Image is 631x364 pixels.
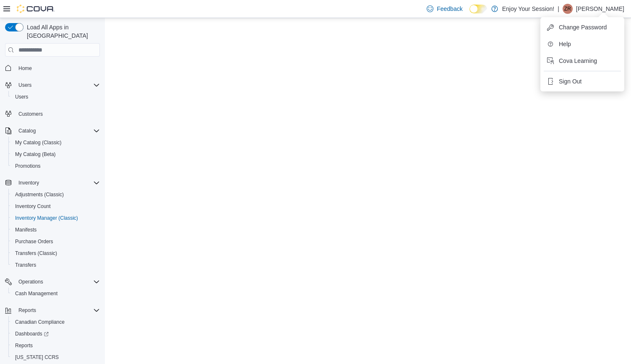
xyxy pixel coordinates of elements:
[8,316,103,328] button: Canadian Compliance
[2,62,103,74] button: Home
[15,191,64,198] span: Adjustments (Classic)
[12,149,59,159] a: My Catalog (Beta)
[559,23,607,31] span: Change Password
[18,111,43,117] span: Customers
[12,341,36,351] a: Reports
[12,161,44,171] a: Promotions
[18,278,43,285] span: Operations
[8,212,103,224] button: Inventory Manager (Classic)
[12,92,31,102] a: Users
[563,4,573,14] div: Zoe Reid
[12,213,100,223] span: Inventory Manager (Classic)
[12,260,100,270] span: Transfers
[12,149,100,159] span: My Catalog (Beta)
[469,13,470,14] span: Dark Mode
[15,109,100,119] span: Customers
[8,200,103,212] button: Inventory Count
[8,91,103,103] button: Users
[15,203,51,210] span: Inventory Count
[8,224,103,236] button: Manifests
[544,75,621,88] button: Sign Out
[12,317,68,327] a: Canadian Compliance
[15,226,37,233] span: Manifests
[12,201,54,211] a: Inventory Count
[502,4,555,14] p: Enjoy Your Session!
[12,289,100,299] span: Cash Management
[12,248,100,258] span: Transfers (Classic)
[437,5,462,13] span: Feedback
[18,127,36,134] span: Catalog
[12,248,60,258] a: Transfers (Classic)
[12,201,100,211] span: Inventory Count
[15,277,47,287] button: Operations
[2,276,103,288] button: Operations
[8,259,103,271] button: Transfers
[18,65,32,72] span: Home
[12,190,67,200] a: Adjustments (Classic)
[559,57,597,65] span: Cova Learning
[15,163,41,169] span: Promotions
[12,352,62,362] a: [US_STATE] CCRS
[15,305,39,315] button: Reports
[8,340,103,351] button: Reports
[15,178,42,188] button: Inventory
[2,125,103,137] button: Catalog
[12,92,100,102] span: Users
[15,215,78,221] span: Inventory Manager (Classic)
[469,5,487,13] input: Dark Mode
[17,5,55,13] img: Cova
[12,161,100,171] span: Promotions
[2,177,103,189] button: Inventory
[15,109,46,119] a: Customers
[544,54,621,68] button: Cova Learning
[15,178,100,188] span: Inventory
[423,0,466,17] a: Feedback
[15,126,39,136] button: Catalog
[2,79,103,91] button: Users
[15,290,57,297] span: Cash Management
[8,247,103,259] button: Transfers (Classic)
[15,319,65,325] span: Canadian Compliance
[15,151,56,158] span: My Catalog (Beta)
[15,139,62,146] span: My Catalog (Classic)
[8,160,103,172] button: Promotions
[12,341,100,351] span: Reports
[558,4,559,14] p: |
[2,108,103,120] button: Customers
[23,23,100,40] span: Load All Apps in [GEOGRAPHIC_DATA]
[15,342,33,349] span: Reports
[8,148,103,160] button: My Catalog (Beta)
[12,260,39,270] a: Transfers
[15,250,57,257] span: Transfers (Classic)
[544,21,621,34] button: Change Password
[576,4,624,14] p: [PERSON_NAME]
[12,237,100,247] span: Purchase Orders
[12,289,61,299] a: Cash Management
[8,351,103,363] button: [US_STATE] CCRS
[18,307,36,314] span: Reports
[15,262,36,268] span: Transfers
[12,237,57,247] a: Purchase Orders
[15,94,28,100] span: Users
[12,317,100,327] span: Canadian Compliance
[15,305,100,315] span: Reports
[2,304,103,316] button: Reports
[12,329,100,339] span: Dashboards
[12,225,40,235] a: Manifests
[15,63,35,73] a: Home
[8,236,103,247] button: Purchase Orders
[15,330,49,337] span: Dashboards
[12,138,65,148] a: My Catalog (Classic)
[12,352,100,362] span: Washington CCRS
[8,137,103,148] button: My Catalog (Classic)
[12,329,52,339] a: Dashboards
[18,179,39,186] span: Inventory
[8,189,103,200] button: Adjustments (Classic)
[15,277,100,287] span: Operations
[15,238,53,245] span: Purchase Orders
[15,354,59,361] span: [US_STATE] CCRS
[559,77,581,86] span: Sign Out
[544,37,621,51] button: Help
[12,138,100,148] span: My Catalog (Classic)
[8,328,103,340] a: Dashboards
